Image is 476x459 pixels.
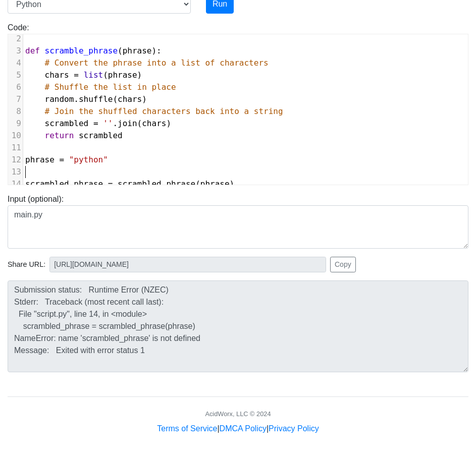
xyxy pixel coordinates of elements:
div: 12 [8,154,23,166]
span: # Convert the phrase into a list of characters [45,58,269,68]
div: 6 [8,81,23,93]
span: scrambled_phrase [118,179,195,189]
div: 8 [8,105,23,118]
span: # Shuffle the list in place [45,82,176,92]
span: . ( ) [25,94,147,104]
div: 7 [8,93,23,105]
div: 5 [8,69,23,81]
span: # Join the shuffled characters back into a string [45,106,283,116]
a: Terms of Service [157,424,217,433]
div: 3 [8,45,23,57]
div: AcidWorx, LLC © 2024 [205,409,271,419]
button: Copy [330,257,356,272]
span: list [84,70,103,80]
div: 4 [8,57,23,69]
a: DMCA Policy [220,424,267,433]
span: scrambled [79,131,123,140]
span: Share URL: [8,259,45,270]
div: 10 [8,130,23,142]
span: shuffle [79,94,113,104]
span: scrambled [45,119,89,128]
span: random [45,94,74,104]
span: ( ): [25,46,162,55]
div: 11 [8,142,23,154]
span: def [25,46,40,55]
input: No share available yet [49,257,326,272]
span: "python" [69,155,108,164]
span: chars [118,94,142,104]
span: ( ) [25,179,234,189]
div: 2 [8,33,23,45]
span: scrambled_phrase [25,179,103,189]
span: phrase [108,70,137,80]
span: . ( ) [25,119,171,128]
span: phrase [200,179,230,189]
span: '' [103,119,113,128]
span: chars [142,119,166,128]
span: phrase [25,155,55,164]
span: ( ) [25,70,142,80]
span: join [118,119,137,128]
span: return [45,131,74,140]
span: = [108,179,113,189]
div: 13 [8,166,23,178]
span: = [93,119,98,128]
span: chars [45,70,69,80]
span: = [74,70,79,80]
span: scramble_phrase [45,46,118,55]
a: Privacy Policy [269,424,319,433]
span: phrase [123,46,152,55]
div: | | [157,423,319,435]
span: = [59,155,64,164]
div: 9 [8,118,23,130]
div: 14 [8,178,23,190]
